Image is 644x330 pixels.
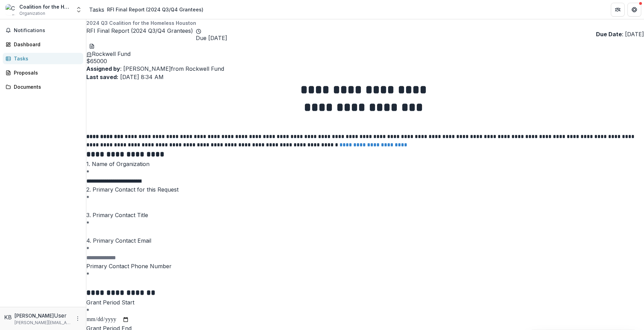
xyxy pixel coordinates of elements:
[15,320,71,326] p: [PERSON_NAME][EMAIL_ADDRESS][PERSON_NAME][DOMAIN_NAME]
[627,3,641,17] button: Get Help
[3,25,83,36] button: Notifications
[196,35,227,41] span: Due [DATE]
[89,6,104,14] a: Tasks
[86,73,644,81] p: [DATE] 8:34 AM
[86,65,644,73] p: : [PERSON_NAME] from Rockwell Fund
[3,81,83,93] a: Documents
[14,28,80,33] span: Notifications
[14,83,78,90] div: Documents
[3,39,83,50] a: Dashboard
[4,313,12,321] div: Katina Baldwin
[86,65,120,72] strong: Assigned by
[92,50,131,57] span: Rockwell Fund
[611,3,625,17] button: Partners
[86,74,118,80] strong: Last saved:
[14,41,78,48] div: Dashboard
[6,4,17,15] img: Coalition for the Homeless of Houston/Harris County
[89,4,206,14] nav: breadcrumb
[86,236,644,245] p: 4. Primary Contact Email
[86,58,644,65] span: $ 65000
[74,314,82,323] button: More
[3,67,83,78] a: Proposals
[107,6,203,13] div: RFI Final Report (2024 Q3/Q4 Grantees)
[86,19,644,27] p: 2024 Q3 Coalition for the Homeless Houston
[86,185,644,194] p: 2. Primary Contact for this Request
[54,311,67,320] p: User
[86,27,193,41] h2: RFI Final Report (2024 Q3/Q4 Grantees)
[14,69,78,76] div: Proposals
[3,53,83,64] a: Tasks
[74,3,84,17] button: Open entity switcher
[89,41,95,50] button: download-word-button
[596,31,622,38] strong: Due Date
[14,55,78,62] div: Tasks
[19,3,71,10] div: Coalition for the Homeless of Houston/[GEOGRAPHIC_DATA]
[86,211,644,219] p: 3. Primary Contact Title
[596,30,644,38] p: : [DATE]
[19,10,45,17] span: Organization
[86,262,644,270] p: Primary Contact Phone Number
[86,160,644,168] p: 1. Name of Organization
[86,298,644,307] p: Grant Period Start
[15,312,54,319] p: [PERSON_NAME]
